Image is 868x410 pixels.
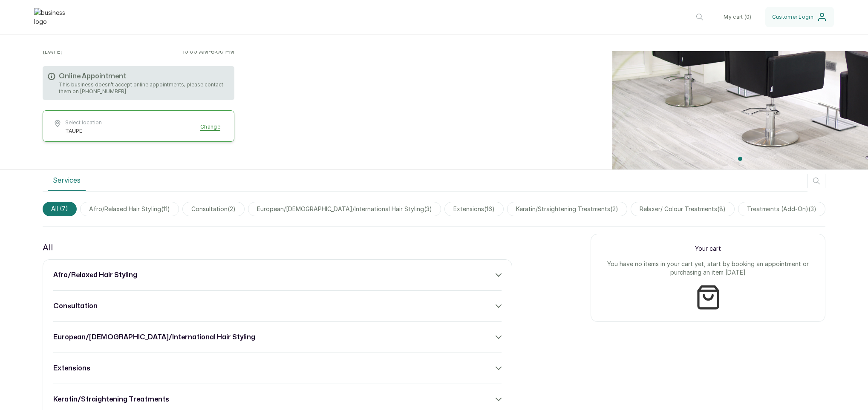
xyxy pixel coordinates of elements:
[80,202,179,216] span: afro/relaxed hair styling(11)
[53,394,169,404] h3: keratin/straightening treatments
[43,241,53,254] p: All
[631,202,735,216] span: relaxer/ colour treatments(8)
[717,7,758,27] button: My cart (0)
[444,202,504,216] span: extensions(16)
[53,301,98,311] h3: consultation
[601,260,815,277] p: You have no items in your cart yet, start by booking an appointment or purchasing an item [DATE]
[738,202,825,216] span: treatments (add-on)(3)
[601,244,815,253] p: Your cart
[34,8,68,26] img: business logo
[772,14,813,20] span: Customer Login
[43,202,77,216] span: All (7)
[182,202,245,216] span: consultation(2)
[65,128,102,135] span: TAUPE
[182,47,234,56] p: 10:00 AM - 6:00 PM
[43,47,63,56] p: [DATE]
[59,81,229,95] p: This business doesn’t accept online appointments, please contact them on [PHONE_NUMBER]
[65,119,102,126] span: Select location
[507,202,627,216] span: keratin/straightening treatments(2)
[48,170,86,191] button: Services
[53,363,90,373] h3: extensions
[59,71,229,81] h2: Online Appointment
[53,332,255,342] h3: european/[DEMOGRAPHIC_DATA]/international hair styling
[53,119,224,135] button: Select locationTAUPEChange
[53,270,137,280] h3: afro/relaxed hair styling
[765,7,834,27] button: Customer Login
[248,202,441,216] span: european/[DEMOGRAPHIC_DATA]/international hair styling(3)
